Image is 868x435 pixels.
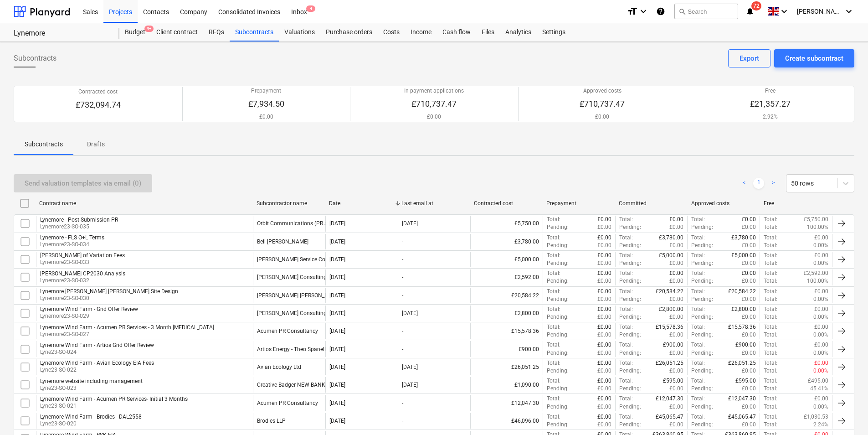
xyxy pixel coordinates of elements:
div: Subcontractor name [257,200,322,207]
div: Create subcontract [785,52,843,64]
p: Total : [619,216,633,223]
p: £0.00 [404,113,464,121]
p: £21,357.27 [750,98,791,109]
p: £0.00 [742,385,756,393]
p: £26,051.25 [728,359,756,367]
p: Lynemore23-SO-030 [40,295,178,302]
p: £0.00 [597,295,611,303]
div: Income [405,23,437,41]
button: Search [674,4,738,19]
p: Total : [547,234,560,242]
p: Lyne23-SO-022 [40,366,154,374]
div: £2,800.00 [470,306,543,321]
p: Approved costs [580,87,625,95]
p: Total : [547,341,560,349]
div: Costs [378,23,405,41]
p: £0.00 [669,269,683,277]
a: Cash flow [437,23,476,41]
p: Total : [764,295,777,303]
p: £0.00 [597,341,611,349]
p: Pending : [547,313,569,321]
p: £0.00 [669,331,683,339]
p: £15,578.36 [728,323,756,331]
a: Purchase orders [320,23,378,41]
p: £0.00 [597,288,611,295]
p: £0.00 [597,259,611,267]
p: £732,094.74 [76,99,121,110]
div: £5,000.00 [470,252,543,267]
p: £5,000.00 [731,252,756,259]
p: Total : [764,313,777,321]
p: Pending : [619,259,641,267]
p: £0.00 [669,313,683,321]
p: £0.00 [814,359,828,367]
p: £0.00 [669,385,683,393]
a: Analytics [500,23,537,41]
a: Page 1 is your current page [753,178,764,189]
p: Free [750,87,791,95]
p: 0.00% [813,259,828,267]
p: Total : [547,269,560,277]
p: Total : [619,252,633,259]
p: In payment applications [404,87,464,95]
div: [DATE] [329,220,345,227]
div: £2,592.00 [470,269,543,285]
p: Total : [619,288,633,295]
p: Total : [764,367,777,375]
p: £0.00 [597,377,611,385]
div: Blake Clough Consulting [257,274,327,280]
p: Pending : [691,367,713,375]
div: [DATE] [329,328,345,334]
div: Files [476,23,500,41]
p: £0.00 [742,216,756,223]
p: Total : [619,306,633,313]
p: £0.00 [597,306,611,313]
div: £5,750.00 [470,216,543,231]
a: Client contract [151,23,203,41]
span: 72 [751,1,761,10]
div: Creative Badger NEW BANK [257,382,325,388]
p: Total : [691,377,705,385]
p: Total : [764,216,777,223]
div: - [402,274,403,280]
button: Create subcontract [774,49,854,67]
p: Pending : [619,223,641,231]
p: £0.00 [597,349,611,357]
p: £0.00 [597,223,611,231]
div: [DATE] [402,382,418,388]
p: Total : [764,331,777,339]
div: £12,047.30 [470,395,543,410]
p: Total : [764,377,777,385]
p: Pending : [547,259,569,267]
div: [DATE] [329,310,345,316]
p: 2.92% [750,113,791,121]
p: Total : [547,306,560,313]
div: [DATE] [329,364,345,370]
div: [DATE] [329,274,345,280]
div: Approved costs [691,200,756,207]
p: £26,051.25 [656,359,683,367]
p: Total : [764,259,777,267]
p: £0.00 [597,313,611,321]
i: keyboard_arrow_down [638,6,649,17]
p: Total : [764,349,777,357]
p: £2,800.00 [731,306,756,313]
p: Lyne23-SO-024 [40,348,154,356]
a: Budget9+ [119,23,151,41]
p: £3,780.00 [731,234,756,242]
p: £0.00 [597,216,611,223]
p: Pending : [547,385,569,393]
iframe: Chat Widget [822,391,868,435]
a: RFQs [203,23,230,41]
p: Pending : [691,259,713,267]
p: 0.00% [813,331,828,339]
div: Lynemore website including management [40,378,143,384]
p: Pending : [691,223,713,231]
div: - [402,346,403,352]
p: Total : [691,306,705,313]
div: Free [764,200,829,207]
p: Total : [764,277,777,285]
a: Settings [537,23,571,41]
